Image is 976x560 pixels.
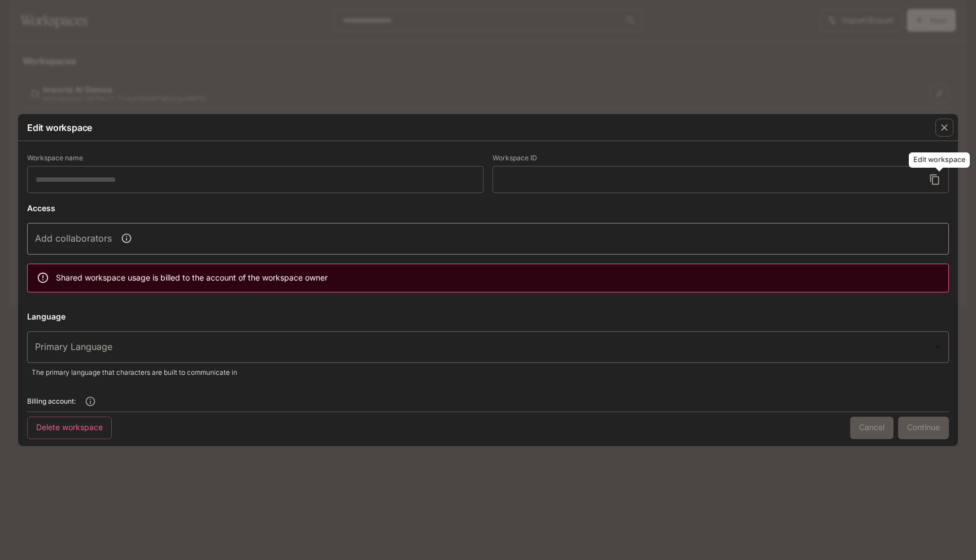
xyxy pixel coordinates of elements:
div: Edit workspace [909,152,970,168]
span: Billing account: [27,396,76,407]
p: Workspace ID [493,155,537,161]
button: Delete workspace [27,417,112,439]
p: Language [27,310,66,322]
p: Access [27,202,55,214]
p: Workspace name [27,155,83,161]
p: Edit workspace [27,121,92,134]
div: Shared workspace usage is billed to the account of the workspace owner [56,268,328,288]
p: The primary language that characters are built to communicate in [32,368,944,378]
div: Workspace ID cannot be changed [493,155,949,193]
div: ​ [27,331,949,363]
